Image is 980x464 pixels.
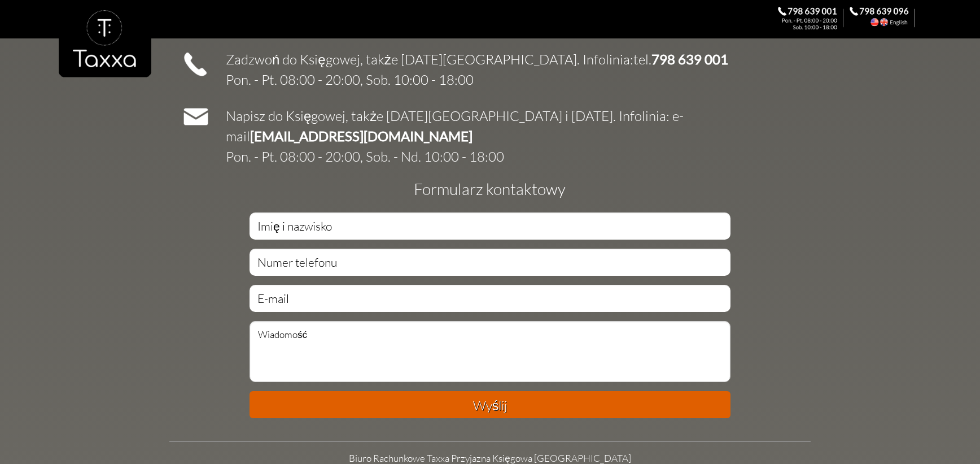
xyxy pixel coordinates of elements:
input: Numer telefonu [250,249,730,276]
img: Contact_Mail_Icon.png [183,108,208,125]
div: Zadzwoń do Księgowej. 798 639 001 [778,7,850,29]
b: [EMAIL_ADDRESS][DOMAIN_NAME] [250,128,473,144]
a: [EMAIL_ADDRESS][DOMAIN_NAME] [250,128,473,145]
input: E-mail [250,285,730,312]
strong: Formularz kontaktowy [414,179,566,198]
button: Wyślij [250,391,730,418]
div: Call the Accountant. 798 639 096 [850,7,921,29]
input: Imię i nazwisko [250,213,730,240]
td: Napisz do Księgowej, także [DATE][GEOGRAPHIC_DATA] i [DATE]. Infolinia: e-mail Pon. - Pt. 08:00 -... [214,106,802,167]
